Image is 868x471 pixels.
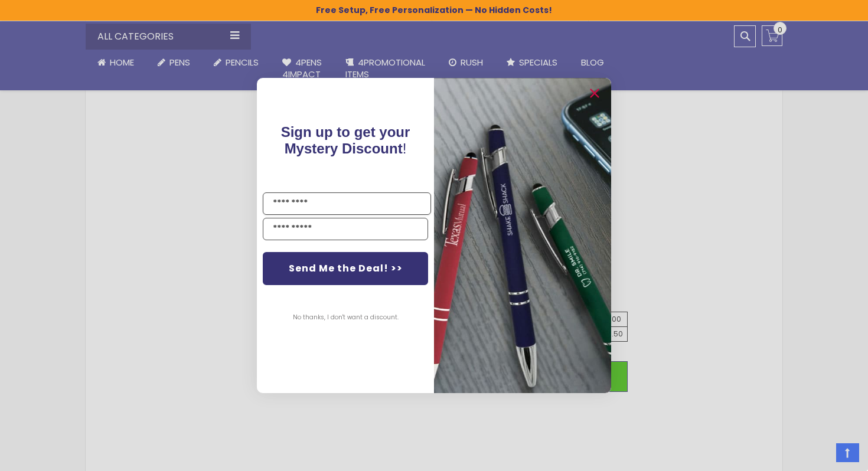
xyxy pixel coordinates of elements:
[263,252,428,285] button: Send Me the Deal! >>
[585,84,604,103] button: Close dialog
[287,303,404,332] button: No thanks, I don't want a discount.
[281,124,410,156] span: !
[434,78,611,392] img: pop-up-image
[281,124,410,156] span: Sign up to get your Mystery Discount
